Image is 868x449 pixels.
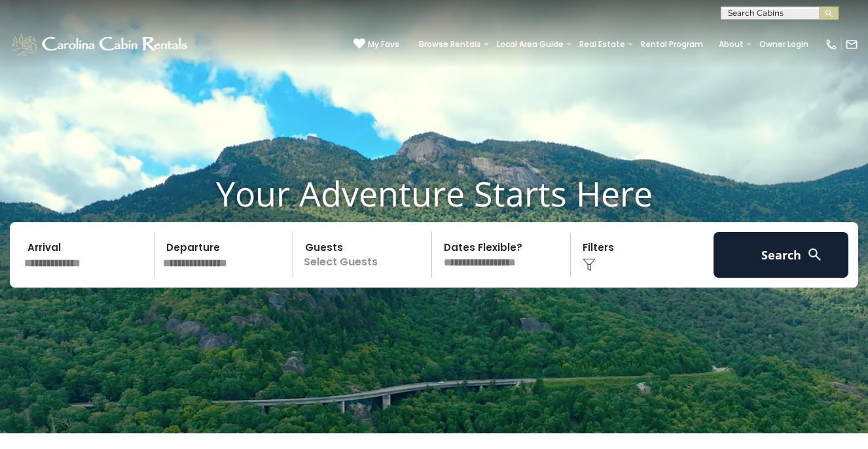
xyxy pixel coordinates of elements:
[490,35,570,54] a: Local Area Guide
[806,246,823,263] img: search-regular-white.png
[714,232,848,278] button: Search
[10,173,858,214] h1: Your Adventure Starts Here
[845,38,858,51] img: mail-regular-white.png
[10,31,191,58] img: White-1-1-2.png
[368,39,399,50] span: My Favs
[353,38,399,51] a: My Favs
[712,35,750,54] a: About
[583,258,596,271] img: filter--v1.png
[573,35,632,54] a: Real Estate
[753,35,815,54] a: Owner Login
[297,232,431,278] p: Select Guests
[825,38,838,51] img: phone-regular-white.png
[412,35,488,54] a: Browse Rentals
[634,35,710,54] a: Rental Program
